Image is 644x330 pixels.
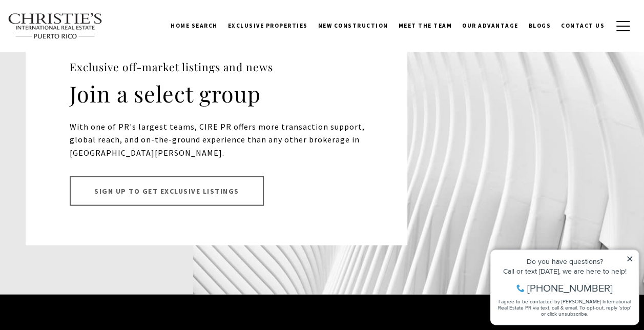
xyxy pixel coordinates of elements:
[70,59,377,75] p: Exclusive off-market listings and news
[11,33,148,40] div: Call or text [DATE], we are here to help!
[223,13,313,38] a: Exclusive Properties
[313,13,393,38] a: New Construction
[70,120,377,160] p: With one of PR's largest teams, CIRE PR offers more transaction support, global reach, and on-the...
[524,13,556,38] a: Blogs
[70,176,264,206] a: Sign up to Get Exclusive Listings
[8,13,103,39] img: Christie's International Real Estate text transparent background
[318,22,388,29] span: New Construction
[42,48,128,58] span: [PHONE_NUMBER]
[457,13,524,38] a: Our Advantage
[561,22,605,29] span: Contact Us
[529,22,551,29] span: Blogs
[13,63,146,82] span: I agree to be contacted by [PERSON_NAME] International Real Estate PR via text, call & email. To ...
[70,79,377,108] h2: Join a select group
[11,23,148,30] div: Do you have questions?
[165,13,223,38] a: Home Search
[393,13,458,38] a: Meet the Team
[228,22,308,29] span: Exclusive Properties
[556,13,610,38] a: Contact Us
[462,22,518,29] span: Our Advantage
[610,11,636,41] button: button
